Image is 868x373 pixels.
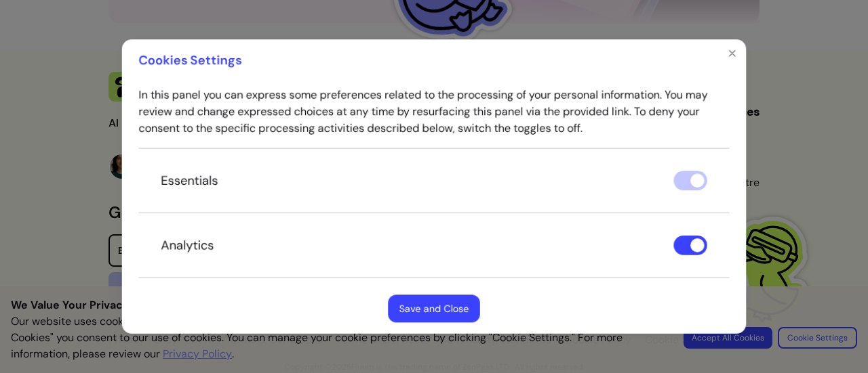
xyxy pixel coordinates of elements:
[388,294,480,322] button: Save and Close
[721,42,743,64] button: Close
[138,87,729,137] p: In this panel you can express some preferences related to the processing of your personal informa...
[122,39,747,81] header: Cookies Settings
[161,171,218,191] p: Essentials
[161,236,214,255] p: Analytics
